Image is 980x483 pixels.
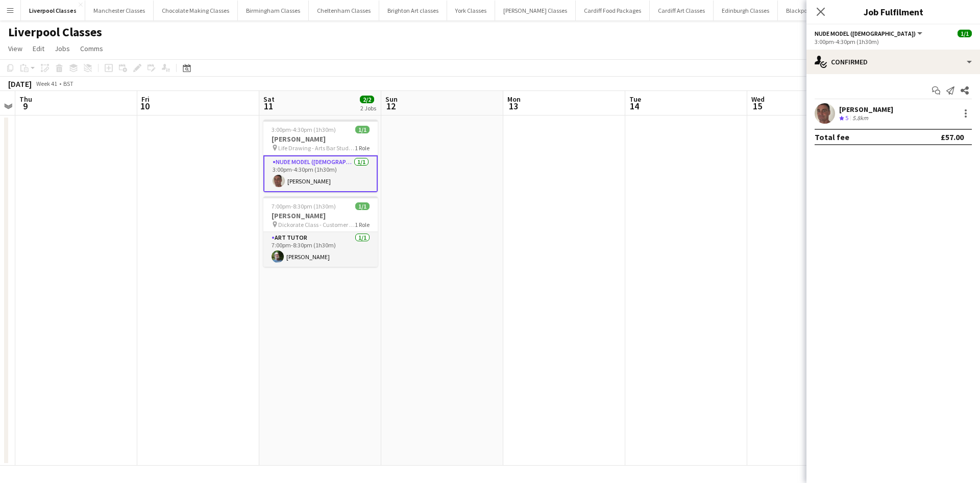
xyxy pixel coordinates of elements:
[278,221,355,228] span: Dickorate Class - Customer Own Venue
[506,100,521,112] span: 13
[355,126,370,133] span: 1/1
[263,211,378,220] h3: [PERSON_NAME]
[272,126,336,133] span: 3:00pm-4:30pm (1h30m)
[33,44,44,53] span: Edit
[76,42,107,55] a: Comms
[263,95,275,104] span: Sat
[379,1,447,20] button: Brighton Art classes
[51,42,74,55] a: Jobs
[806,50,980,74] div: Confirmed
[278,144,355,152] span: Life Drawing - Arts Bar Studio 4
[4,42,27,55] a: View
[751,95,765,104] span: Wed
[34,80,59,87] span: Week 41
[507,95,521,104] span: Mon
[85,1,154,20] button: Manchester Classes
[262,100,275,112] span: 11
[8,79,32,89] div: [DATE]
[19,95,32,104] span: Thu
[958,30,972,37] span: 1/1
[806,5,980,18] h3: Job Fulfilment
[263,232,378,267] app-card-role: Art Tutor1/17:00pm-8:30pm (1h30m)[PERSON_NAME]
[63,80,73,87] div: BST
[941,132,964,142] div: £57.00
[238,1,309,20] button: Birmingham Classes
[845,114,848,122] span: 5
[8,44,22,53] span: View
[815,38,972,45] div: 3:00pm-4:30pm (1h30m)
[80,44,103,53] span: Comms
[815,30,916,37] span: Nude Model (Male)
[263,155,378,192] app-card-role: Nude Model ([DEMOGRAPHIC_DATA])1/13:00pm-4:30pm (1h30m)[PERSON_NAME]
[714,1,778,20] button: Edinburgh Classes
[576,1,650,20] button: Cardiff Food Packages
[8,25,102,40] h1: Liverpool Classes
[750,100,765,112] span: 15
[778,1,841,20] button: Blackpool Classes
[385,95,398,104] span: Sun
[21,1,85,20] button: Liverpool Classes
[263,120,378,192] app-job-card: 3:00pm-4:30pm (1h30m)1/1[PERSON_NAME] Life Drawing - Arts Bar Studio 41 RoleNude Model ([DEMOGRAP...
[154,1,238,20] button: Chocolate Making Classes
[263,134,378,144] h3: [PERSON_NAME]
[815,132,849,142] div: Total fee
[272,202,336,210] span: 7:00pm-8:30pm (1h30m)
[141,95,150,104] span: Fri
[18,100,32,112] span: 9
[495,1,576,20] button: [PERSON_NAME] Classes
[447,1,495,20] button: York Classes
[839,105,893,114] div: [PERSON_NAME]
[650,1,714,20] button: Cardiff Art Classes
[55,44,70,53] span: Jobs
[628,100,641,112] span: 14
[384,100,398,112] span: 12
[629,95,641,104] span: Tue
[355,221,370,228] span: 1 Role
[355,144,370,152] span: 1 Role
[360,104,376,112] div: 2 Jobs
[309,1,379,20] button: Cheltenham Classes
[263,196,378,267] app-job-card: 7:00pm-8:30pm (1h30m)1/1[PERSON_NAME] Dickorate Class - Customer Own Venue1 RoleArt Tutor1/17:00p...
[355,202,370,210] span: 1/1
[815,30,924,37] button: Nude Model ([DEMOGRAPHIC_DATA])
[140,100,150,112] span: 10
[850,114,870,123] div: 5.8km
[29,42,48,55] a: Edit
[360,96,374,103] span: 2/2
